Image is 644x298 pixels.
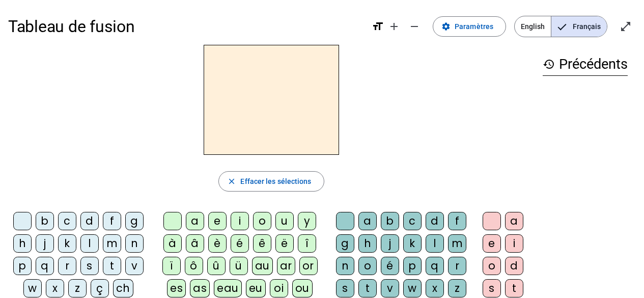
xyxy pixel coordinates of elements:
button: Augmenter la taille de la police [384,16,404,37]
button: Diminuer la taille de la police [404,16,425,37]
span: Français [551,16,607,37]
div: n [336,257,354,275]
div: m [103,234,121,253]
button: Paramètres [433,16,506,37]
div: q [36,257,54,275]
div: â [186,234,204,253]
mat-icon: remove [408,20,421,33]
div: as [190,279,210,297]
div: x [46,279,64,297]
div: n [125,234,144,253]
div: è [208,234,227,253]
div: j [36,234,54,253]
div: c [403,212,422,230]
div: m [448,234,466,253]
mat-icon: settings [441,22,451,31]
div: t [505,279,523,297]
mat-icon: open_in_full [620,20,632,33]
div: a [186,212,204,230]
div: û [207,257,226,275]
div: ô [185,257,203,275]
mat-icon: close [227,177,236,186]
div: é [381,257,399,275]
span: Paramètres [455,20,493,33]
div: y [298,212,316,230]
div: e [208,212,227,230]
mat-icon: history [543,58,555,70]
div: a [358,212,377,230]
div: au [252,257,273,275]
div: r [58,257,76,275]
span: Effacer les sélections [240,175,311,187]
mat-icon: format_size [372,20,384,33]
div: à [163,234,182,253]
div: h [358,234,377,253]
h1: Tableau de fusion [8,10,363,43]
div: é [231,234,249,253]
div: u [275,212,294,230]
button: Effacer les sélections [218,171,324,192]
div: k [58,234,76,253]
div: p [13,257,32,275]
div: es [167,279,186,297]
h3: Précédents [543,53,628,76]
div: oi [270,279,288,297]
div: z [448,279,466,297]
div: t [103,257,121,275]
div: ç [91,279,109,297]
mat-button-toggle-group: Language selection [514,16,607,37]
div: o [483,257,501,275]
div: d [426,212,444,230]
div: r [448,257,466,275]
div: s [483,279,501,297]
div: d [80,212,99,230]
div: ï [162,257,181,275]
div: d [505,257,523,275]
div: f [448,212,466,230]
div: z [68,279,87,297]
div: p [403,257,422,275]
div: ü [230,257,248,275]
div: ch [113,279,133,297]
div: k [403,234,422,253]
div: i [505,234,523,253]
div: ê [253,234,271,253]
div: q [426,257,444,275]
div: g [125,212,144,230]
div: l [426,234,444,253]
div: eu [246,279,266,297]
div: o [253,212,271,230]
div: ë [275,234,294,253]
div: g [336,234,354,253]
div: b [36,212,54,230]
div: e [483,234,501,253]
div: ar [277,257,295,275]
div: or [299,257,318,275]
div: v [125,257,144,275]
div: t [358,279,377,297]
div: s [80,257,99,275]
div: j [381,234,399,253]
div: b [381,212,399,230]
div: s [336,279,354,297]
div: w [403,279,422,297]
div: a [505,212,523,230]
div: c [58,212,76,230]
div: eau [214,279,242,297]
mat-icon: add [388,20,400,33]
div: v [381,279,399,297]
span: English [515,16,551,37]
button: Entrer en plein écran [615,16,636,37]
div: h [13,234,32,253]
div: ou [292,279,313,297]
div: f [103,212,121,230]
div: î [298,234,316,253]
div: w [23,279,42,297]
div: l [80,234,99,253]
div: i [231,212,249,230]
div: x [426,279,444,297]
div: o [358,257,377,275]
